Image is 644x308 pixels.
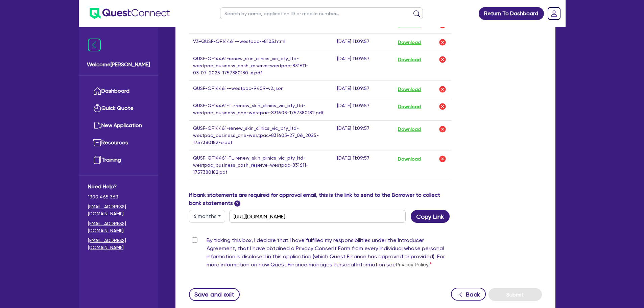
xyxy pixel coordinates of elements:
[398,38,421,47] button: Download
[88,117,149,134] a: New Application
[189,191,451,207] label: If bank statements are required for approval email, this is the link to send to the Borrower to c...
[87,61,150,69] span: Welcome [PERSON_NAME]
[189,121,333,150] td: QUSF-QF14461-renew_skin_clinics_vic_pty_ltd-westpac_business_one-westpac-831603-27_06_2025-175738...
[189,51,333,81] td: QUSF-QF14461-renew_skin_clinics_vic_pty_ltd-westpac_business_cash_reserve-westpac-831611-03_07_20...
[411,210,450,223] button: Copy Link
[438,55,447,64] img: delete-icon
[451,288,486,301] button: Back
[90,8,170,19] img: quest-connect-logo-blue
[438,38,447,46] img: delete-icon
[207,236,451,271] label: By ticking this box, I declare that I have fulfilled my responsibilities under the Introducer Agr...
[189,288,240,301] button: Save and exit
[93,156,101,164] img: training
[333,51,393,81] td: [DATE] 11:09:57
[189,98,333,121] td: QUSF-QF14461-TL-renew_skin_clinics_vic_pty_ltd-westpac_business_one-westpac-831603-1757380182.pdf
[220,7,423,19] input: Search by name, application ID or mobile number...
[93,139,101,147] img: resources
[398,85,421,94] button: Download
[189,81,333,98] td: QUSF-QF14461--westpac-9409-v2.json
[479,7,544,20] a: Return To Dashboard
[398,155,421,163] button: Download
[488,288,542,301] button: Submit
[438,85,447,93] img: delete-icon
[398,55,421,64] button: Download
[93,121,101,129] img: new-application
[234,200,240,207] span: ?
[545,5,563,22] a: Dropdown toggle
[189,34,333,51] td: V3-QUSF-QF14461--westpac--8105.html
[333,150,393,180] td: [DATE] 11:09:57
[396,261,428,268] a: Privacy Policy
[88,134,149,151] a: Resources
[88,203,149,217] a: [EMAIL_ADDRESS][DOMAIN_NAME]
[398,102,421,111] button: Download
[88,183,149,191] span: Need Help?
[189,210,225,223] button: Dropdown toggle
[88,100,149,117] a: Quick Quote
[88,193,149,200] span: 1300 465 363
[88,237,149,251] a: [EMAIL_ADDRESS][DOMAIN_NAME]
[333,34,393,51] td: [DATE] 11:09:57
[438,155,447,163] img: delete-icon
[189,150,333,180] td: QUSF-QF14461-TL-renew_skin_clinics_vic_pty_ltd-westpac_business_cash_reserve-westpac-831611-17573...
[333,81,393,98] td: [DATE] 11:09:57
[88,151,149,169] a: Training
[88,82,149,100] a: Dashboard
[438,102,447,111] img: delete-icon
[438,125,447,133] img: delete-icon
[333,121,393,150] td: [DATE] 11:09:57
[398,125,421,134] button: Download
[88,220,149,234] a: [EMAIL_ADDRESS][DOMAIN_NAME]
[93,104,101,112] img: quick-quote
[88,39,101,51] img: icon-menu-close
[333,98,393,121] td: [DATE] 11:09:57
